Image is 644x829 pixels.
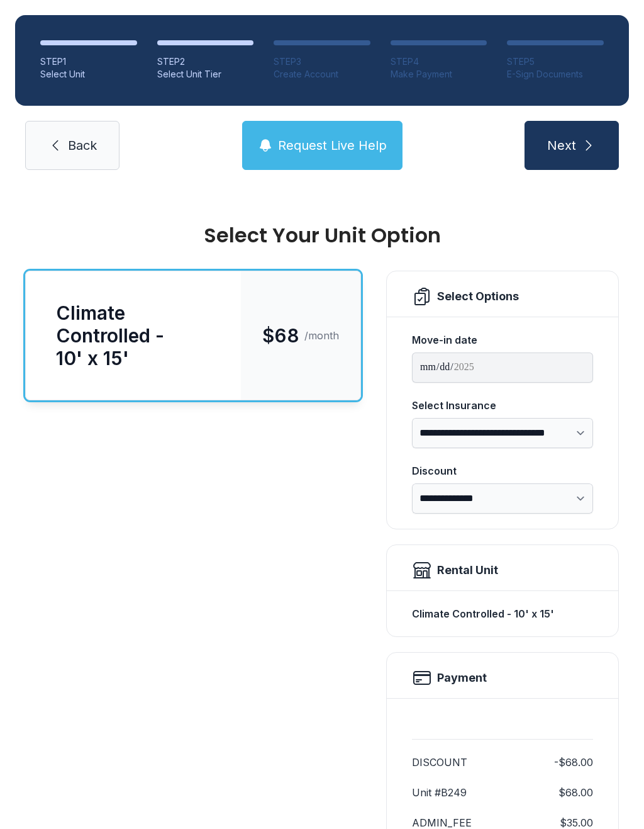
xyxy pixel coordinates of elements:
[391,55,487,68] div: STEP 4
[278,137,387,154] span: Request Live Help
[437,669,487,687] h2: Payment
[437,561,498,579] div: Rental Unit
[304,328,339,343] span: /month
[40,55,137,68] div: STEP 1
[56,302,211,369] div: Climate Controlled - 10' x 15'
[68,137,97,154] span: Back
[40,68,137,81] div: Select Unit
[412,463,593,478] div: Discount
[437,288,519,305] div: Select Options
[274,68,370,81] div: Create Account
[547,137,576,154] span: Next
[157,68,254,81] div: Select Unit Tier
[262,324,299,347] span: $68
[558,785,593,800] dd: $68.00
[412,418,593,448] select: Select Insurance
[554,755,593,770] dd: -$68.00
[25,225,619,245] div: Select Your Unit Option
[412,332,593,347] div: Move-in date
[412,398,593,413] div: Select Insurance
[274,55,370,68] div: STEP 3
[412,601,593,626] div: Climate Controlled - 10' x 15'
[412,785,467,800] dt: Unit #B249
[391,68,487,81] div: Make Payment
[507,68,604,81] div: E-Sign Documents
[157,55,254,68] div: STEP 2
[507,55,604,68] div: STEP 5
[412,483,593,514] select: Discount
[412,755,467,770] dt: DISCOUNT
[412,352,593,383] input: Move-in date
